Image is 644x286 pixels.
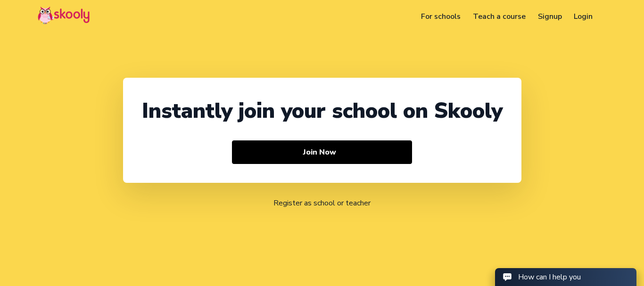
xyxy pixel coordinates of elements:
button: Join Now [232,140,413,164]
div: Instantly join your school on Skooly [142,97,503,125]
a: Teach a course [467,9,532,24]
a: Signup [532,9,568,24]
a: Login [568,9,599,24]
img: Skooly [38,6,90,25]
a: For schools [415,9,467,24]
a: Register as school or teacher [273,198,371,208]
